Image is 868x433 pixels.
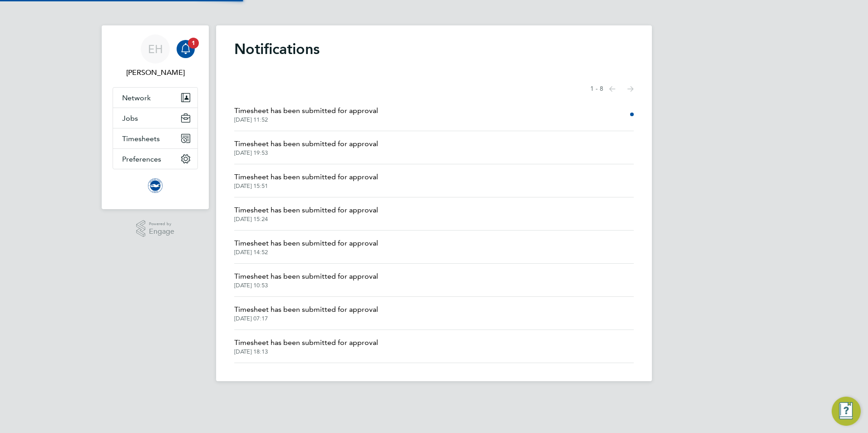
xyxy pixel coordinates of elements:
[590,80,634,98] nav: Select page of notifications list
[234,337,378,348] span: Timesheet has been submitted for approval
[234,205,378,223] a: Timesheet has been submitted for approval[DATE] 15:24
[234,271,378,282] span: Timesheet has been submitted for approval
[234,216,378,223] span: [DATE] 15:24
[122,114,138,123] span: Jobs
[234,337,378,355] a: Timesheet has been submitted for approval[DATE] 18:13
[149,228,174,236] span: Engage
[188,38,199,49] span: 1
[113,149,197,169] button: Preferences
[234,105,378,123] a: Timesheet has been submitted for approval[DATE] 11:52
[113,88,197,108] button: Network
[149,220,174,228] span: Powered by
[148,43,163,55] span: EH
[148,178,163,193] img: brightonandhovealbion-logo-retina.png
[234,138,378,157] a: Timesheet has been submitted for approval[DATE] 19:53
[102,25,209,209] nav: Main navigation
[234,249,378,256] span: [DATE] 14:52
[234,238,378,256] a: Timesheet has been submitted for approval[DATE] 14:52
[234,116,378,123] span: [DATE] 11:52
[122,134,160,143] span: Timesheets
[234,271,378,289] a: Timesheet has been submitted for approval[DATE] 10:53
[234,172,378,190] a: Timesheet has been submitted for approval[DATE] 15:51
[234,149,378,157] span: [DATE] 19:53
[113,108,197,128] button: Jobs
[113,67,198,78] span: Emily Houghton
[234,304,378,322] a: Timesheet has been submitted for approval[DATE] 07:17
[234,138,378,149] span: Timesheet has been submitted for approval
[234,348,378,355] span: [DATE] 18:13
[234,172,378,182] span: Timesheet has been submitted for approval
[122,93,151,102] span: Network
[234,238,378,249] span: Timesheet has been submitted for approval
[122,155,161,163] span: Preferences
[832,397,861,426] button: Engage Resource Center
[234,315,378,322] span: [DATE] 07:17
[234,105,378,116] span: Timesheet has been submitted for approval
[113,128,197,148] button: Timesheets
[177,34,195,64] a: 1
[234,304,378,315] span: Timesheet has been submitted for approval
[234,282,378,289] span: [DATE] 10:53
[113,178,198,193] a: Go to home page
[234,205,378,216] span: Timesheet has been submitted for approval
[590,84,603,93] span: 1 - 8
[234,182,378,190] span: [DATE] 15:51
[136,220,175,237] a: Powered byEngage
[234,40,634,58] h1: Notifications
[113,34,198,78] a: EH[PERSON_NAME]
